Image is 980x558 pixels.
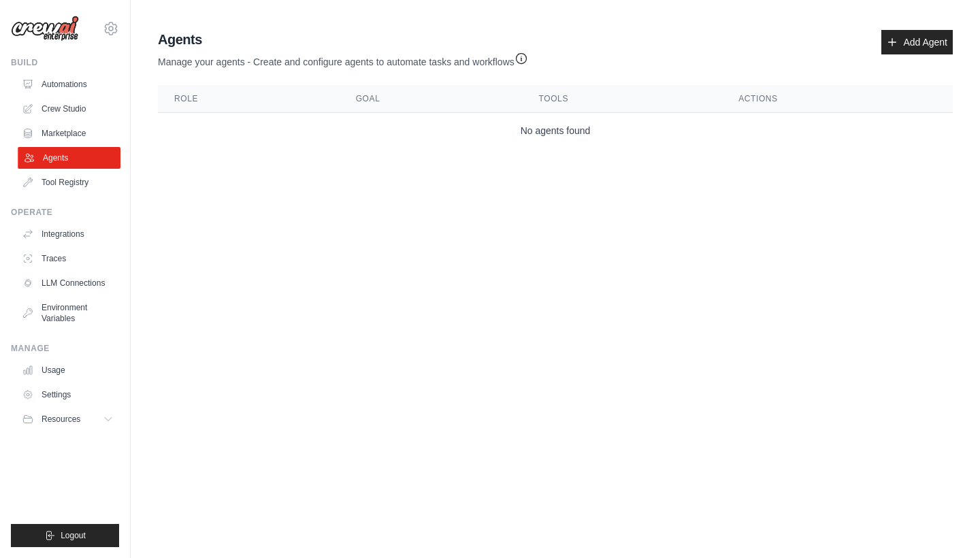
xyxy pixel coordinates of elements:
p: Manage your agents - Create and configure agents to automate tasks and workflows [158,49,528,69]
th: Goal [340,85,523,113]
span: Logout [61,530,86,541]
th: Tools [523,85,723,113]
a: Traces [16,248,119,269]
th: Role [158,85,340,113]
a: Marketplace [16,122,119,144]
a: Environment Variables [16,297,119,329]
div: Operate [11,207,119,218]
button: Logout [11,524,119,547]
a: Integrations [16,223,119,245]
button: Resources [16,408,119,430]
div: Build [11,57,119,68]
a: Usage [16,359,119,381]
td: No agents found [158,113,953,149]
a: Settings [16,384,119,406]
a: Automations [16,73,119,95]
th: Actions [722,85,953,113]
a: Agents [18,147,120,169]
a: Crew Studio [16,98,119,120]
span: Resources [42,414,80,425]
div: Manage [11,343,119,354]
a: LLM Connections [16,272,119,294]
a: Tool Registry [16,171,119,193]
a: Add Agent [881,30,953,54]
img: Logo [11,16,79,42]
h2: Agents [158,30,528,49]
